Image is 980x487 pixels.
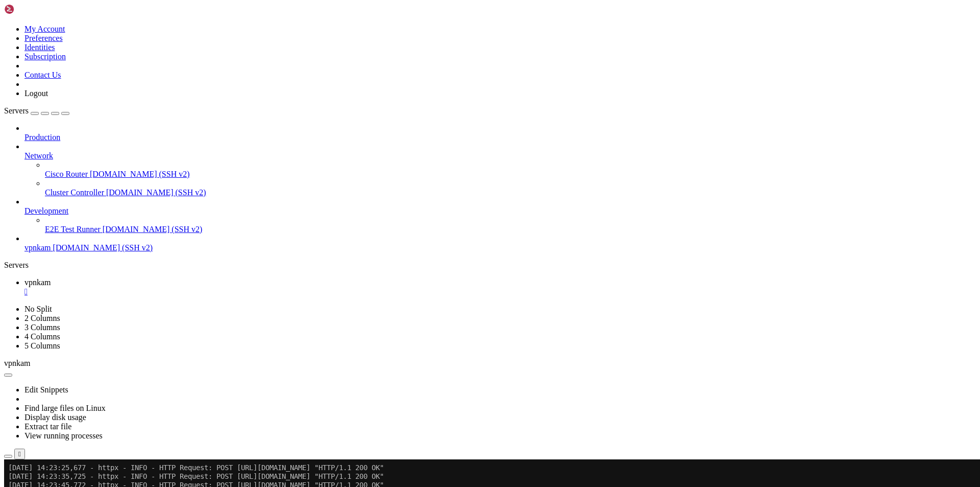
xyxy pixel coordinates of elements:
[53,243,153,252] span: [DOMAIN_NAME] (SSH v2)
[4,195,847,204] x-row: root@25a3a1673f72:/vpnkamchatka/bot# git commit -m '180820251424'
[24,71,61,79] a: Contact Us
[24,124,976,142] li: Production
[24,34,63,42] a: Preferences
[24,206,68,215] span: Development
[4,106,29,115] span: Servers
[8,360,33,368] span: master
[106,188,206,197] span: [DOMAIN_NAME] (SSH v2)
[4,230,327,238] span: hint: discouraged. You can squelch this message by running one of the following
[24,431,103,440] a: View running processes
[4,317,73,325] span: hint: invocation.
[4,221,294,229] span: hint: Pulling without specifying how to reconcile divergent branches is
[24,243,976,252] a: vpnkam [DOMAIN_NAME] (SSH v2)
[4,343,847,352] x-row: Username for '[URL][DOMAIN_NAME]': ^C
[4,412,847,421] x-row: root@25a3a1673f72:/vpnkamchatka#
[4,82,192,90] span: hint: commands sometime before your next pull:
[4,134,323,143] span: hint: You can replace "git config" with "git config --global" to set a default
[4,117,237,125] span: hint: git config pull.ff only # fast-forward only
[4,334,847,343] x-row: root@25a3a1673f72:/vpnkamchatka/bot# git push
[4,30,847,39] x-row: [DATE] 14:23:55,821 - httpx - INFO - HTTP Request: POST [URL][DOMAIN_NAME] "HTTP/1.1 200 OK"
[4,100,282,108] span: hint: git config pull.rebase false # merge (the default strategy)
[4,239,192,247] span: hint: commands sometime before your next pull:
[4,247,24,256] span: hint:
[4,126,24,134] span: hint:
[24,243,51,252] span: vpnkam
[24,341,60,350] a: 5 Columns
[24,133,976,142] a: Production
[24,151,53,160] span: Network
[4,369,847,378] x-row: root@25a3a1673f72:/vpnkamchatka/bot# git push -u origin master
[24,197,976,234] li: Development
[24,404,106,412] a: Find large files on Linux
[14,449,25,459] button: 
[103,225,203,234] span: [DOMAIN_NAME] (SSH v2)
[4,265,192,273] span: hint: git config pull.rebase true # rebase
[24,305,52,313] a: No Split
[4,108,192,117] span: hint: git config pull.rebase true # rebase
[45,179,976,197] li: Cluster Controller [DOMAIN_NAME] (SSH v2)
[24,133,60,142] span: Production
[4,213,847,221] x-row: root@25a3a1673f72:/vpnkamchatka/bot# git pull
[4,13,847,21] x-row: [DATE] 14:23:35,725 - httpx - INFO - HTTP Request: POST [URL][DOMAIN_NAME] "HTTP/1.1 200 OK"
[4,282,24,290] span: hint:
[24,413,86,422] a: Display disk usage
[45,160,976,179] li: Cisco Router [DOMAIN_NAME] (SSH v2)
[4,187,847,195] x-row: fatal: Exiting because of unfinished merge.
[24,385,68,394] a: Edit Snippets
[4,386,847,395] x-row: root@25a3a1673f72:/vpnkamchatka/bot# cd ..
[45,170,88,178] span: Cisco Router
[45,188,104,197] span: Cluster Controller
[4,261,976,270] div: Servers
[24,151,976,160] a: Network
[90,170,190,178] span: [DOMAIN_NAME] (SSH v2)
[4,65,294,73] span: hint: Pulling without specifying how to reconcile divergent branches is
[4,91,24,99] span: hint:
[4,359,31,367] span: vpnkam
[4,256,282,264] span: hint: git config pull.rebase false # merge (the default strategy)
[4,143,327,151] span: hint: preference for all repositories. You can also pass --rebase, --no-rebase,
[24,234,976,252] li: vpnkam [DOMAIN_NAME] (SSH v2)
[4,56,847,65] x-row: root@25a3a1673f72:/vpnkamchatka/bot# git pull
[4,152,318,160] span: hint: or --ff-only on the command line to override the configured default per
[24,323,60,332] a: 3 Columns
[4,204,847,213] x-row: [master cf79f09] 180820251424
[4,169,847,178] x-row: error: You have not concluded your merge (MERGE_HEAD exists).
[45,170,976,179] a: Cisco Router [DOMAIN_NAME] (SSH v2)
[4,21,847,30] x-row: [DATE] 14:23:45,772 - httpx - INFO - HTTP Request: POST [URL][DOMAIN_NAME] "HTTP/1.1 200 OK"
[45,188,976,197] a: Cluster Controller [DOMAIN_NAME] (SSH v2)
[4,299,327,308] span: hint: preference for all repositories. You can also pass --rebase, --no-rebase,
[4,308,318,316] span: hint: or --ff-only on the command line to override the configured default per
[45,225,101,234] span: E2E Test Runner
[18,450,21,458] div: 
[24,278,976,296] a: vpnkam
[24,89,48,98] a: Logout
[24,142,976,197] li: Network
[146,412,150,421] div: (33, 47)
[45,216,976,234] li: E2E Test Runner [DOMAIN_NAME] (SSH v2)
[4,39,847,48] x-row: ^C
[4,395,847,404] x-row: root@25a3a1673f72:/vpnkamchatka# git push -u origin master
[4,404,847,412] x-row: Username for '[URL][DOMAIN_NAME]': ^C
[4,160,73,169] span: hint: invocation.
[24,25,65,33] a: My Account
[24,332,60,341] a: 4 Columns
[4,291,323,299] span: hint: You can replace "git config" with "git config --global" to set a default
[45,225,976,234] a: E2E Test Runner [DOMAIN_NAME] (SSH v2)
[24,422,71,431] a: Extract tar file
[4,106,69,115] a: Servers
[4,48,847,56] x-row: root@25a3a1673f72:/vpnkamchatka/bot#
[4,352,847,360] x-row: root@25a3a1673f72:/vpnkamchatka/bot# git branch
[4,4,63,14] img: Shellngn
[4,273,237,282] span: hint: git config pull.ff only # fast-forward only
[4,178,204,186] span: hint: Please, commit your changes before merging.
[4,326,847,334] x-row: Username for '[URL][DOMAIN_NAME]': ^C
[24,43,55,52] a: Identities
[24,287,976,296] a: 
[24,52,66,61] a: Subscription
[4,378,847,386] x-row: Username for '[URL][DOMAIN_NAME]': ^C
[4,74,327,82] span: hint: discouraged. You can squelch this message by running one of the following
[4,4,847,13] x-row: [DATE] 14:23:25,677 - httpx - INFO - HTTP Request: POST [URL][DOMAIN_NAME] "HTTP/1.1 200 OK"
[24,314,60,322] a: 2 Columns
[24,278,51,287] span: vpnkam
